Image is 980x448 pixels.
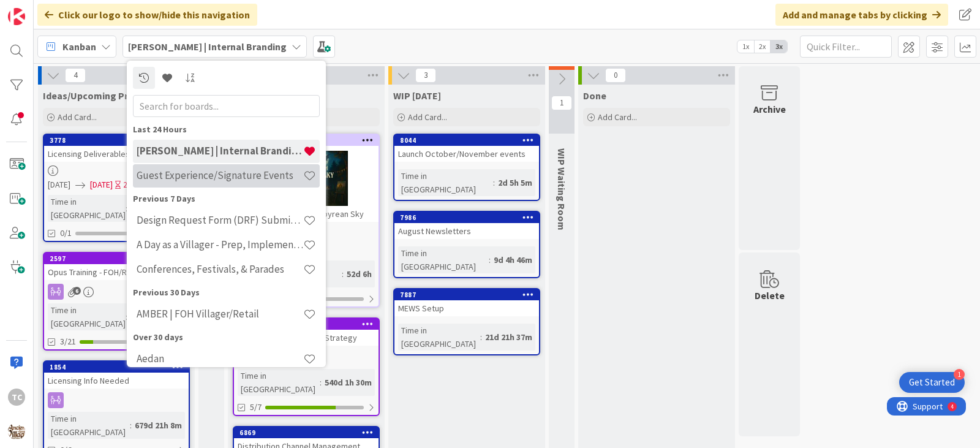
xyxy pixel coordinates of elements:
[126,202,127,215] span: :
[60,227,72,240] span: 0/1
[250,401,262,414] span: 5/7
[90,178,113,191] span: [DATE]
[8,8,25,25] img: Visit kanbanzone.com
[234,427,379,438] div: 6869
[480,330,482,344] span: :
[394,300,539,316] div: MEWS Setup
[800,36,892,58] input: Quick Filter...
[493,176,495,189] span: :
[909,376,955,389] div: Get Started
[128,40,287,53] b: [PERSON_NAME] | Internal Branding
[133,123,320,136] div: Last 24 Hours
[393,89,441,102] span: WIP Today
[50,254,189,263] div: 2597
[44,373,189,389] div: Licensing Info Needed
[137,145,303,157] h4: [PERSON_NAME] | Internal Branding
[132,419,185,432] div: 679d 21h 8m
[754,40,771,53] span: 2x
[43,89,164,102] span: Ideas/Upcoming Projects :)
[44,253,189,264] div: 2597
[342,267,344,281] span: :
[394,212,539,223] div: 7986
[133,286,320,299] div: Previous 30 Days
[393,211,540,278] a: 7986August NewslettersTime in [GEOGRAPHIC_DATA]:9d 4h 46m
[495,176,535,189] div: 2d 5h 5m
[130,419,132,432] span: :
[137,214,303,226] h4: Design Request Form (DRF) Submittals
[394,289,539,300] div: 7887
[48,195,126,222] div: Time in [GEOGRAPHIC_DATA]
[50,363,189,371] div: 1854
[775,4,948,26] div: Add and manage tabs by clicking
[400,213,539,222] div: 7986
[123,178,134,191] div: 2M
[238,369,320,396] div: Time in [GEOGRAPHIC_DATA]
[755,288,785,303] div: Delete
[26,2,56,17] span: Support
[394,289,539,316] div: 7887MEWS Setup
[239,428,379,437] div: 6869
[58,112,97,123] span: Add Card...
[137,263,303,275] h4: Conferences, Festivals, & Parades
[489,253,491,267] span: :
[415,68,436,83] span: 3
[398,324,480,351] div: Time in [GEOGRAPHIC_DATA]
[137,308,303,320] h4: AMBER | FOH Villager/Retail
[551,96,572,110] span: 1
[137,352,303,365] h4: Aedan
[737,40,754,53] span: 1x
[133,331,320,344] div: Over 30 days
[44,253,189,280] div: 2597Opus Training - FOH/Reservations
[400,290,539,299] div: 7887
[48,412,130,439] div: Time in [GEOGRAPHIC_DATA]
[137,238,303,251] h4: A Day as a Villager - Prep, Implement and Execute
[394,146,539,162] div: Launch October/November events
[37,4,257,26] div: Click our logo to show/hide this navigation
[44,264,189,280] div: Opus Training - FOH/Reservations
[48,303,126,330] div: Time in [GEOGRAPHIC_DATA]
[62,39,96,54] span: Kanban
[408,112,447,123] span: Add Card...
[320,376,322,389] span: :
[394,135,539,162] div: 8044Launch October/November events
[771,40,787,53] span: 3x
[64,5,67,15] div: 4
[899,372,965,393] div: Open Get Started checklist, remaining modules: 1
[44,135,189,146] div: 3778
[583,89,606,102] span: Done
[393,288,540,355] a: 7887MEWS SetupTime in [GEOGRAPHIC_DATA]:21d 21h 37m
[398,169,493,196] div: Time in [GEOGRAPHIC_DATA]
[50,136,189,145] div: 3778
[398,246,489,273] div: Time in [GEOGRAPHIC_DATA]
[393,134,540,201] a: 8044Launch October/November eventsTime in [GEOGRAPHIC_DATA]:2d 5h 5m
[73,287,81,295] span: 6
[48,178,70,191] span: [DATE]
[43,134,190,242] a: 3778Licensing Deliverables[DATE][DATE]2MTime in [GEOGRAPHIC_DATA]:196d 20h 49m0/1
[44,362,189,373] div: 1854
[60,335,76,348] span: 3/21
[8,423,25,440] img: avatar
[43,252,190,351] a: 2597Opus Training - FOH/ReservationsTime in [GEOGRAPHIC_DATA]:196d 20h 49m3/21
[322,376,375,389] div: 540d 1h 30m
[954,369,965,380] div: 1
[65,68,86,83] span: 4
[137,169,303,181] h4: Guest Experience/Signature Events
[556,148,568,230] span: WIP Waiting Room
[8,389,25,406] div: TC
[482,330,535,344] div: 21d 21h 37m
[605,68,626,83] span: 0
[126,310,127,324] span: :
[753,102,786,116] div: Archive
[394,212,539,239] div: 7986August Newsletters
[44,362,189,389] div: 1854Licensing Info Needed
[344,267,375,281] div: 52d 6h
[133,192,320,205] div: Previous 7 Days
[598,112,637,123] span: Add Card...
[44,135,189,162] div: 3778Licensing Deliverables
[44,146,189,162] div: Licensing Deliverables
[233,317,380,416] a: 2185SOP + Training Creation StrategyTime in [GEOGRAPHIC_DATA]:540d 1h 30m5/7
[394,223,539,239] div: August Newsletters
[491,253,535,267] div: 9d 4h 46m
[394,135,539,146] div: 8044
[133,95,320,117] input: Search for boards...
